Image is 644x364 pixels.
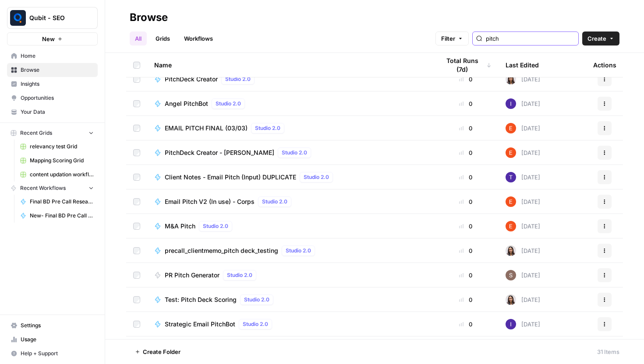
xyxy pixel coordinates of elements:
[154,319,426,329] a: Strategic Email PitchBotStudio 2.0
[262,198,287,206] span: Studio 2.0
[154,196,426,207] a: Email Pitch V2 (In use) - CorpsStudio 2.0
[21,322,94,329] span: Settings
[165,173,296,182] span: Client Notes - Email Pitch (Input) DUPLICATE
[154,53,426,77] div: Name
[506,294,540,305] div: [DATE]
[20,184,66,192] span: Recent Workflows
[286,247,311,255] span: Studio 2.0
[440,148,492,157] div: 0
[440,173,492,182] div: 0
[587,34,606,43] span: Create
[21,94,94,102] span: Opportunities
[7,346,98,360] button: Help + Support
[506,147,516,158] img: ajf8yqgops6ssyjpn8789yzw4nvp
[7,182,98,195] button: Recent Workflows
[282,149,307,157] span: Studio 2.0
[506,319,516,329] img: bw2z62q3epl4rw7cext3twtrlnyp
[506,294,516,305] img: 141n3bijxpn8h033wqhh0520kuqr
[21,66,94,74] span: Browse
[21,350,94,357] span: Help + Support
[506,98,540,109] div: [DATE]
[304,173,329,181] span: Studio 2.0
[7,105,98,119] a: Your Data
[440,222,492,231] div: 0
[154,270,426,280] a: PR Pitch GeneratorStudio 2.0
[165,295,237,304] span: Test: Pitch Deck Scoring
[7,318,98,332] a: Settings
[440,320,492,329] div: 0
[154,245,426,256] a: precall_clientmemo_pitch deck_testingStudio 2.0
[440,295,492,304] div: 0
[16,209,98,223] a: New- Final BD Pre Call Research Report for Hubspot
[30,198,94,206] span: Final BD Pre Call Research Report for Hubspot
[506,270,516,280] img: r1t4d3bf2vn6qf7wuwurvsp061ux
[7,63,98,77] a: Browse
[506,74,516,84] img: 141n3bijxpn8h033wqhh0520kuqr
[30,143,94,150] span: relevancy test Grid
[154,74,426,84] a: PitchDeck CreatorStudio 2.0
[165,75,218,84] span: PitchDeck Creator
[440,53,492,77] div: Total Runs (7d)
[7,7,98,29] button: Workspace: Qubit - SEO
[506,53,539,77] div: Last Edited
[165,99,208,108] span: Angel PitchBot
[165,246,278,255] span: precall_clientmemo_pitch deck_testing
[130,31,147,45] a: All
[506,172,540,182] div: [DATE]
[30,212,94,220] span: New- Final BD Pre Call Research Report for Hubspot
[16,168,98,182] a: content updation workflow
[506,172,516,182] img: 1h46s2s7eeiwdx9pz9xnfux2sn5w
[440,75,492,84] div: 0
[582,31,619,45] button: Create
[225,75,251,83] span: Studio 2.0
[593,53,616,77] div: Actions
[29,14,82,22] span: Qubit - SEO
[243,320,268,328] span: Studio 2.0
[21,52,94,60] span: Home
[30,157,94,164] span: Mapping Scoring Grid
[7,32,98,45] button: New
[165,124,248,133] span: EMAIL PITCH FINAL (03/03)
[435,31,469,45] button: Filter
[506,123,540,133] div: [DATE]
[165,197,255,206] span: Email Pitch V2 (In use) - Corps
[440,197,492,206] div: 0
[143,347,180,356] span: Create Folder
[486,34,575,43] input: Search
[154,98,426,109] a: Angel PitchBotStudio 2.0
[440,99,492,108] div: 0
[10,10,26,26] img: Qubit - SEO Logo
[154,172,426,182] a: Client Notes - Email Pitch (Input) DUPLICATEStudio 2.0
[506,245,516,256] img: 141n3bijxpn8h033wqhh0520kuqr
[244,296,269,304] span: Studio 2.0
[441,34,455,43] span: Filter
[506,147,540,158] div: [DATE]
[154,123,426,133] a: EMAIL PITCH FINAL (03/03)Studio 2.0
[506,98,516,109] img: bw2z62q3epl4rw7cext3twtrlnyp
[203,222,228,230] span: Studio 2.0
[150,31,175,45] a: Grids
[165,271,219,280] span: PR Pitch Generator
[440,246,492,255] div: 0
[7,49,98,63] a: Home
[165,320,235,329] span: Strategic Email PitchBot
[255,124,280,132] span: Studio 2.0
[16,154,98,168] a: Mapping Scoring Grid
[227,271,252,279] span: Studio 2.0
[16,140,98,154] a: relevancy test Grid
[21,108,94,116] span: Your Data
[30,171,94,178] span: content updation workflow
[165,148,274,157] span: PitchDeck Creator - [PERSON_NAME]
[179,31,218,45] a: Workflows
[165,222,195,231] span: M&A Pitch
[506,319,540,329] div: [DATE]
[597,347,619,356] div: 31 Items
[440,124,492,133] div: 0
[21,80,94,88] span: Insights
[154,147,426,158] a: PitchDeck Creator - [PERSON_NAME]Studio 2.0
[130,10,168,24] div: Browse
[506,196,540,207] div: [DATE]
[440,271,492,280] div: 0
[506,74,540,84] div: [DATE]
[154,221,426,231] a: M&A PitchStudio 2.0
